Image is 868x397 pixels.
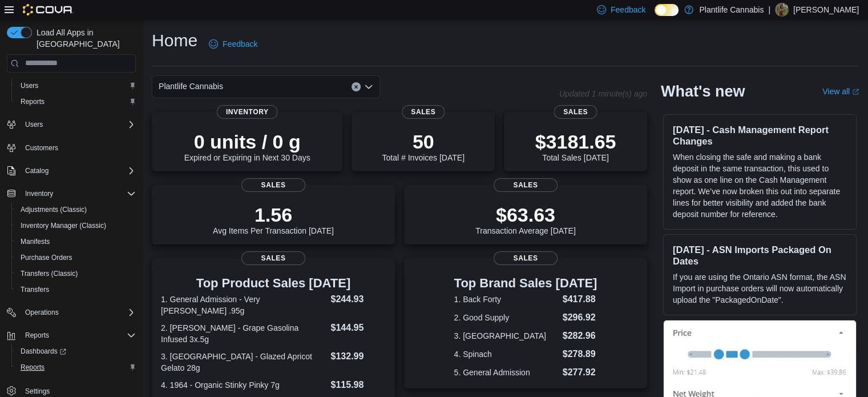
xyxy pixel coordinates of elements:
button: Inventory [2,186,140,202]
dd: $417.88 [563,292,597,306]
span: Load All Apps in [GEOGRAPHIC_DATA] [32,27,136,50]
span: Dashboards [21,347,66,356]
p: 1.56 [213,203,334,226]
button: Users [2,117,140,133]
dt: 2. [PERSON_NAME] - Grape Gasolina Infused 3x.5g [161,322,326,345]
button: Operations [21,306,63,319]
span: Manifests [21,237,50,246]
p: | [768,3,770,17]
p: $63.63 [475,203,576,226]
button: Reports [11,359,140,375]
h1: Home [152,29,197,52]
span: Purchase Orders [21,253,72,262]
span: Adjustments (Classic) [16,203,136,216]
dt: 1. Back Forty [454,294,558,305]
span: Reports [25,331,49,340]
span: Inventory Manager (Classic) [21,221,106,230]
div: Avg Items Per Transaction [DATE] [213,203,334,235]
button: Customers [2,139,140,156]
dt: 2. Good Supply [454,312,558,323]
button: Catalog [2,163,140,179]
button: Inventory Manager (Classic) [11,218,140,234]
a: Inventory Manager (Classic) [16,219,111,232]
p: 0 units / 0 g [184,130,310,153]
a: Reports [16,95,49,109]
span: Transfers [21,285,49,294]
dd: $144.95 [330,321,385,335]
span: Reports [21,97,45,106]
p: 50 [382,130,464,153]
dt: 3. [GEOGRAPHIC_DATA] - Glazed Apricot Gelato 28g [161,351,326,374]
p: Updated 1 minute(s) ago [559,89,647,98]
a: Transfers [16,283,54,296]
span: Inventory Manager (Classic) [16,219,136,232]
p: Plantlife Cannabis [699,3,764,17]
p: When closing the safe and making a bank deposit in the same transaction, this used to show as one... [673,151,847,220]
button: Purchase Orders [11,250,140,266]
a: View allExternal link [822,87,859,96]
span: Dashboards [16,344,136,358]
a: Dashboards [16,344,71,358]
span: Sales [241,251,305,265]
p: If you are using the Ontario ASN format, the ASN Import in purchase orders will now automatically... [673,271,847,306]
span: Sales [494,178,558,192]
h3: Top Brand Sales [DATE] [454,276,597,290]
button: Reports [2,327,140,343]
span: Catalog [25,166,49,175]
span: Transfers (Classic) [21,269,78,278]
span: Settings [25,387,50,396]
div: Total # Invoices [DATE] [382,130,464,162]
input: Dark Mode [655,4,679,16]
a: Feedback [204,33,262,55]
span: Users [21,118,136,131]
svg: External link [852,89,859,95]
p: [PERSON_NAME] [793,3,859,17]
span: Operations [25,308,59,317]
h2: What's new [661,82,745,101]
span: Inventory [21,187,136,200]
span: Transfers (Classic) [16,267,136,280]
a: Purchase Orders [16,251,77,264]
h3: [DATE] - ASN Imports Packaged On Dates [673,244,847,267]
span: Sales [554,105,597,119]
a: Manifests [16,235,54,248]
span: Inventory [25,189,53,198]
button: Users [11,78,140,94]
span: Customers [25,143,58,153]
img: Cova [23,4,74,15]
h3: Top Product Sales [DATE] [161,276,386,290]
div: Kearan Fenton [775,3,789,17]
dt: 5. General Admission [454,367,558,378]
span: Sales [494,251,558,265]
dd: $278.89 [563,347,597,361]
span: Reports [16,95,136,109]
dd: $115.98 [330,378,385,392]
div: Total Sales [DATE] [535,130,616,162]
span: Reports [21,363,45,372]
span: Sales [241,178,305,192]
button: Clear input [352,82,361,91]
span: Dark Mode [655,16,655,17]
span: Reports [16,360,136,374]
span: Inventory [217,105,278,119]
span: Users [16,79,136,93]
h3: [DATE] - Cash Management Report Changes [673,124,847,147]
a: Adjustments (Classic) [16,203,91,216]
dd: $282.96 [563,329,597,343]
span: Catalog [21,164,136,178]
dd: $277.92 [563,366,597,379]
a: Dashboards [11,343,140,359]
dt: 4. Spinach [454,348,558,360]
span: Purchase Orders [16,251,136,264]
button: Catalog [21,164,53,178]
button: Reports [11,94,140,110]
button: Operations [2,304,140,320]
span: Manifests [16,235,136,248]
span: Reports [21,328,136,342]
a: Transfers (Classic) [16,267,82,280]
button: Adjustments (Classic) [11,202,140,218]
div: Transaction Average [DATE] [475,203,576,235]
button: Reports [21,328,54,342]
div: Expired or Expiring in Next 30 Days [184,130,310,162]
dt: 4. 1964 - Organic Stinky Pinky 7g [161,379,326,391]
